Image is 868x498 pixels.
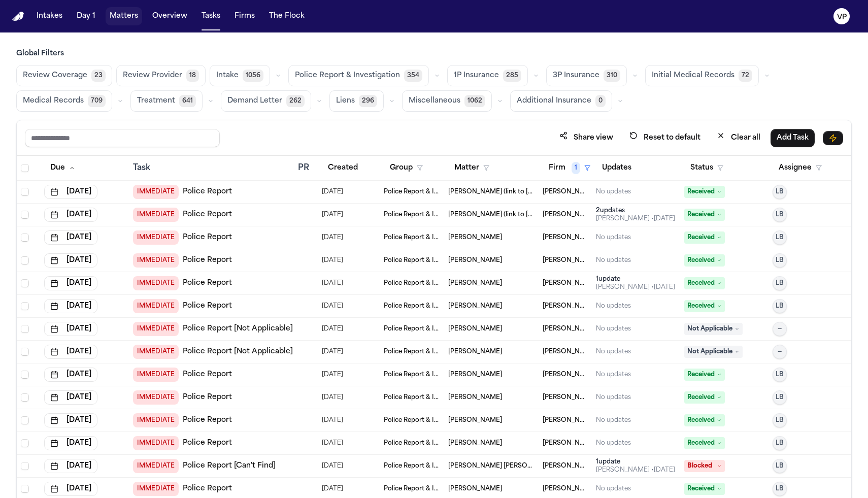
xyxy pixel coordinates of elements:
[773,390,787,405] button: LB
[384,371,441,379] span: Police Report & Investigation
[773,276,787,290] button: LB
[773,482,787,496] button: LB
[543,256,588,264] span: Romanow Law Group
[197,7,224,25] button: Tasks
[773,185,787,199] button: LB
[133,299,179,313] span: IMMEDIATE
[384,302,441,310] span: Police Report & Investigation
[773,253,787,268] button: LB
[21,302,29,310] span: Select row
[776,416,784,424] span: LB
[88,95,106,107] span: 709
[596,458,675,466] div: 1 update
[773,230,787,245] button: LB
[123,71,182,81] span: Review Provider
[596,485,631,493] div: No updates
[684,254,725,267] span: Received
[684,300,725,312] span: Received
[543,325,588,333] span: Romanow Law Group
[44,322,97,336] button: [DATE]
[448,393,502,402] span: Shawn Yang
[543,485,588,493] span: Romanow Law Group
[183,301,232,311] a: Police Report
[553,128,619,147] button: Share view
[711,128,766,147] button: Clear all
[91,70,106,82] span: 23
[21,256,29,264] span: Select row
[183,370,232,380] a: Police Report
[322,413,343,427] span: 9/1/2025, 6:30:02 PM
[322,185,343,199] span: 8/21/2025, 2:38:54 PM
[133,345,179,359] span: IMMEDIATE
[596,275,675,283] div: 1 update
[503,70,521,82] span: 285
[543,188,588,196] span: Romanow Law Group
[776,279,784,287] span: LB
[684,391,725,404] span: Received
[384,462,441,470] span: Police Report & Investigation
[322,368,343,382] span: 9/1/2025, 6:27:55 PM
[183,347,293,357] a: Police Report [Not Applicable]
[448,348,502,356] span: Suzanne Rossignol
[776,188,784,196] span: LB
[448,279,502,287] span: Isabel Saucier
[684,323,743,335] span: Not Applicable
[183,461,276,471] a: Police Report [Can't Find]
[402,90,492,112] button: Miscellaneous1062
[596,371,631,379] div: No updates
[776,371,784,379] span: LB
[21,164,29,172] span: Select all
[322,276,343,290] span: 9/1/2025, 6:25:57 PM
[73,7,99,25] button: Day 1
[32,7,66,25] a: Intakes
[645,65,759,86] button: Initial Medical Records72
[44,299,97,313] button: [DATE]
[21,188,29,196] span: Select row
[133,230,179,245] span: IMMEDIATE
[44,230,97,245] button: [DATE]
[448,211,535,219] span: Brianna Pearson (link to N’Neiko Brown)
[265,7,309,25] a: The Flock
[44,368,97,382] button: [DATE]
[329,90,384,112] button: Liens296
[652,71,735,81] span: Initial Medical Records
[684,369,725,381] span: Received
[448,371,502,379] span: Amanda Fontanez
[183,484,232,494] a: Police Report
[44,459,97,473] button: [DATE]
[44,390,97,405] button: [DATE]
[596,188,631,196] div: No updates
[16,90,112,112] button: Medical Records709
[773,322,787,336] button: —
[543,462,588,470] span: Romanow Law Group
[623,128,707,147] button: Reset to default
[684,277,725,289] span: Received
[133,413,179,427] span: IMMEDIATE
[322,208,343,222] span: 8/21/2025, 2:39:03 PM
[106,7,142,25] button: Matters
[604,70,620,82] span: 310
[384,416,441,424] span: Police Report & Investigation
[684,186,725,198] span: Received
[133,162,290,174] div: Task
[543,234,588,242] span: Romanow Law Group
[322,390,343,405] span: 9/1/2025, 6:28:17 PM
[684,209,725,221] span: Received
[21,234,29,242] span: Select row
[21,393,29,402] span: Select row
[230,7,259,25] button: Firms
[384,325,441,333] span: Police Report & Investigation
[448,439,502,447] span: Thao Kieu
[448,256,502,264] span: Krystal Tenney
[543,393,588,402] span: Romanow Law Group
[183,187,232,197] a: Police Report
[183,255,232,265] a: Police Report
[776,462,784,470] span: LB
[596,207,675,215] div: 2 update s
[739,70,752,82] span: 72
[684,414,725,426] span: Received
[44,159,81,177] button: Due
[12,12,24,21] img: Finch Logo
